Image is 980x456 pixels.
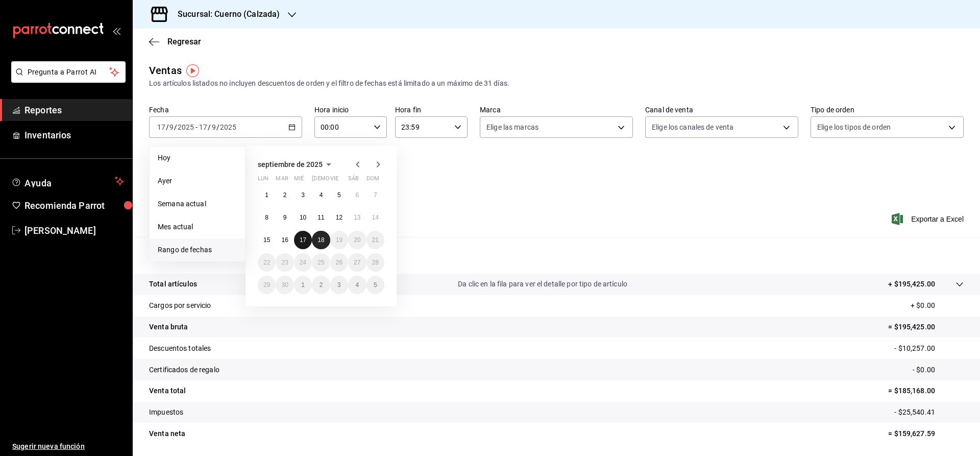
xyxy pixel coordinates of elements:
[216,123,219,131] span: /
[281,259,288,266] abbr: 23 de septiembre de 2025
[652,122,733,132] span: Elige los canales de venta
[166,123,169,131] span: /
[294,208,312,227] button: 10 de septiembre de 2025
[265,214,268,221] abbr: 8 de septiembre de 2025
[374,281,377,289] abbr: 5 de octubre de 2025
[211,123,216,131] input: --
[276,253,293,272] button: 23 de septiembre de 2025
[330,231,348,249] button: 19 de septiembre de 2025
[258,175,268,186] abbr: lunes
[258,186,276,204] button: 1 de septiembre de 2025
[336,259,342,266] abbr: 26 de septiembre de 2025
[888,279,935,290] p: + $195,425.00
[149,106,302,113] label: Fecha
[195,123,198,131] span: -
[366,208,384,227] button: 14 de septiembre de 2025
[149,63,182,78] div: Ventas
[149,407,183,418] p: Impuestos
[372,259,379,266] abbr: 28 de septiembre de 2025
[336,236,342,244] abbr: 19 de septiembre de 2025
[281,236,288,244] abbr: 16 de septiembre de 2025
[330,208,348,227] button: 12 de septiembre de 2025
[149,78,964,89] div: Los artículos listados no incluyen descuentos de orden y el filtro de fechas está limitado a un m...
[158,176,237,186] span: Ayer
[645,106,798,113] label: Canal de venta
[263,259,270,266] abbr: 22 de septiembre de 2025
[276,208,293,227] button: 9 de septiembre de 2025
[312,175,372,186] abbr: jueves
[283,191,287,199] abbr: 2 de septiembre de 2025
[320,281,323,289] abbr: 2 de octubre de 2025
[888,322,964,332] p: = $195,425.00
[157,123,166,131] input: --
[169,123,174,131] input: --
[366,186,384,204] button: 7 de septiembre de 2025
[276,231,293,249] button: 16 de septiembre de 2025
[348,231,366,249] button: 20 de septiembre de 2025
[258,276,276,294] button: 29 de septiembre de 2025
[112,27,120,35] button: open_drawer_menu
[301,281,305,289] abbr: 1 de octubre de 2025
[294,186,312,204] button: 3 de septiembre de 2025
[167,37,201,46] span: Regresar
[372,214,379,221] abbr: 14 de septiembre de 2025
[337,281,341,289] abbr: 3 de octubre de 2025
[24,128,124,142] span: Inventarios
[169,8,280,20] h3: Sucursal: Cuerno (Calzada)
[486,122,538,132] span: Elige las marcas
[24,175,111,187] span: Ayuda
[294,276,312,294] button: 1 de octubre de 2025
[911,300,964,311] p: + $0.00
[366,175,379,186] abbr: domingo
[330,276,348,294] button: 3 de octubre de 2025
[312,276,330,294] button: 2 de octubre de 2025
[12,441,124,452] span: Sugerir nueva función
[301,191,305,199] abbr: 3 de septiembre de 2025
[294,231,312,249] button: 17 de septiembre de 2025
[348,175,359,186] abbr: sábado
[263,236,270,244] abbr: 15 de septiembre de 2025
[354,259,360,266] abbr: 27 de septiembre de 2025
[149,322,188,332] p: Venta bruta
[149,300,211,311] p: Cargos por servicio
[149,365,219,375] p: Certificados de regalo
[348,186,366,204] button: 6 de septiembre de 2025
[258,208,276,227] button: 8 de septiembre de 2025
[24,103,124,117] span: Reportes
[320,191,323,199] abbr: 4 de septiembre de 2025
[149,37,201,46] button: Regresar
[312,186,330,204] button: 4 de septiembre de 2025
[894,343,964,354] p: - $10,257.00
[258,253,276,272] button: 22 de septiembre de 2025
[355,191,359,199] abbr: 6 de septiembre de 2025
[300,259,306,266] abbr: 24 de septiembre de 2025
[894,213,964,225] button: Exportar a Excel
[158,199,237,209] span: Semana actual
[208,123,211,131] span: /
[458,279,627,290] p: Da clic en la fila para ver el detalle por tipo de artículo
[354,236,360,244] abbr: 20 de septiembre de 2025
[354,214,360,221] abbr: 13 de septiembre de 2025
[913,365,964,375] p: - $0.00
[149,249,964,261] p: Resumen
[348,253,366,272] button: 27 de septiembre de 2025
[149,428,185,439] p: Venta neta
[24,199,124,212] span: Recomienda Parrot
[258,160,323,169] span: septiembre de 2025
[281,281,288,289] abbr: 30 de septiembre de 2025
[276,175,288,186] abbr: martes
[317,236,324,244] abbr: 18 de septiembre de 2025
[330,186,348,204] button: 5 de septiembre de 2025
[372,236,379,244] abbr: 21 de septiembre de 2025
[355,281,359,289] abbr: 4 de octubre de 2025
[24,224,124,237] span: [PERSON_NAME]
[219,123,237,131] input: ----
[186,64,199,77] button: Tooltip marker
[149,386,186,396] p: Venta total
[888,428,964,439] p: = $159,627.59
[366,253,384,272] button: 28 de septiembre de 2025
[158,245,237,255] span: Rango de fechas
[294,253,312,272] button: 24 de septiembre de 2025
[817,122,891,132] span: Elige los tipos de orden
[258,231,276,249] button: 15 de septiembre de 2025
